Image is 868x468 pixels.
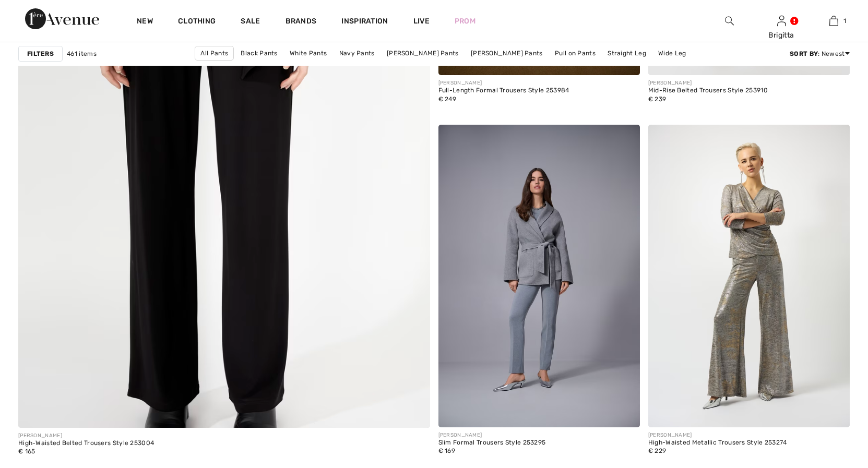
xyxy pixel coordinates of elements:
span: € 249 [438,95,457,103]
img: High-Waisted Metallic Trousers Style 253274. Beige/multi [648,125,850,427]
a: [PERSON_NAME] Pants [382,46,464,60]
div: Brigitta [756,30,807,41]
div: [PERSON_NAME] [648,79,768,87]
strong: Filters [27,49,54,58]
a: Pull on Pants [550,46,601,60]
a: Prom [455,16,475,27]
a: White Pants [284,46,332,60]
div: [PERSON_NAME] [438,79,569,87]
span: € 239 [648,95,667,103]
img: 1ère Avenue [25,8,99,29]
a: Brands [286,17,317,28]
div: : Newest [790,49,850,58]
img: Slim Formal Trousers Style 253295. Grey melange [438,125,640,427]
a: [PERSON_NAME] Pants [466,46,548,60]
img: My Info [777,15,786,27]
div: High-Waisted Belted Trousers Style 253004 [18,440,154,447]
span: € 229 [648,447,667,454]
a: Live [413,16,430,27]
span: Inspiration [341,17,388,28]
strong: Sort By [790,50,818,57]
a: All Pants [195,46,234,61]
a: Navy Pants [334,46,380,60]
div: Slim Formal Trousers Style 253295 [438,439,546,447]
span: 1 [843,16,846,26]
span: 461 items [67,49,97,58]
a: Sale [241,17,260,28]
div: [PERSON_NAME] [438,431,546,439]
div: Full-Length Formal Trousers Style 253984 [438,87,569,94]
span: € 169 [438,447,456,454]
a: Wide Leg [653,46,691,60]
a: Sign In [777,16,786,26]
div: Mid-Rise Belted Trousers Style 253910 [648,87,768,94]
a: Straight Leg [602,46,651,60]
span: € 165 [18,448,35,455]
div: [PERSON_NAME] [18,432,154,440]
a: Black Pants [235,46,282,60]
a: New [137,17,153,28]
a: 1 [808,15,859,27]
a: Clothing [178,17,216,28]
img: search the website [725,15,734,27]
div: High-Waisted Metallic Trousers Style 253274 [648,439,787,447]
img: My Bag [829,15,838,27]
div: [PERSON_NAME] [648,431,787,439]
